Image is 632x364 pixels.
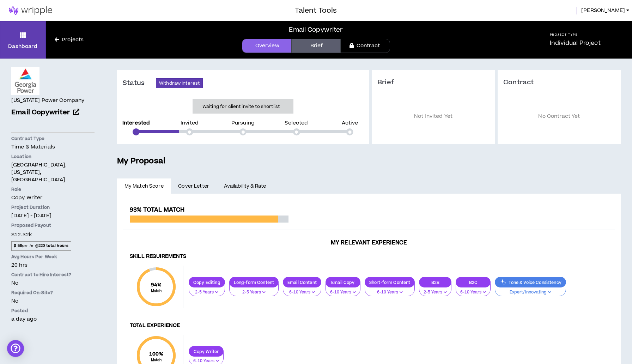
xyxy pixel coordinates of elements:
[11,135,95,142] p: Contract Type
[11,254,95,260] p: Avg Hours Per Week
[117,178,171,194] a: My Match Score
[377,97,489,136] p: Not Invited Yet
[341,39,390,53] a: Contract
[550,39,601,47] p: Individual Project
[342,121,358,126] p: Active
[234,289,274,296] p: 2-5 Years
[456,283,491,297] button: 6-10 Years
[149,358,163,363] small: Match
[14,243,22,248] strong: $ 56
[495,283,566,297] button: Expert/Innovating
[285,121,308,126] p: Selected
[156,78,203,88] button: Withdraw Interest
[550,32,601,37] h5: Project Type
[424,289,447,296] p: 2-5 Years
[460,289,486,296] p: 6-10 Years
[151,289,162,293] small: Match
[46,36,92,44] a: Projects
[130,253,608,260] h4: Skill Requirements
[189,349,223,354] p: Copy Writer
[217,178,273,194] a: Availability & Rate
[365,283,415,297] button: 6-10 Years
[11,212,95,219] p: [DATE] - [DATE]
[38,243,68,248] strong: 220 total hours
[11,186,95,193] p: Role
[377,78,489,87] h3: Brief
[287,289,317,296] p: 6-10 Years
[326,283,360,297] button: 6-10 Years
[11,204,95,211] p: Project Duration
[11,290,95,296] p: Required On-Site?
[11,315,95,323] p: a day ago
[11,153,95,160] p: Location
[11,194,43,201] span: Copy Writer
[283,283,321,297] button: 6-10 Years
[11,297,95,305] p: No
[11,279,95,287] p: No
[149,350,163,358] span: 100 %
[295,5,337,16] h3: Talent Tools
[7,340,24,357] div: Open Intercom Messenger
[11,261,95,269] p: 20 hrs
[581,7,625,14] span: [PERSON_NAME]
[365,280,415,285] p: Short-form Content
[456,280,490,285] p: B2C
[189,283,225,297] button: 2-5 Years
[181,121,199,126] p: Invited
[499,289,561,296] p: Expert/Innovating
[202,103,280,110] p: Waiting for client invite to shortlist
[369,289,411,296] p: 6-10 Years
[189,280,225,285] p: Copy Editing
[11,230,32,239] span: $12.32k
[503,97,615,136] p: No Contract Yet
[151,281,162,289] span: 94 %
[11,108,95,118] a: Email Copywriter
[11,143,95,151] p: Time & Materials
[229,283,279,297] button: 2-5 Years
[11,161,95,183] p: [GEOGRAPHIC_DATA], [US_STATE], [GEOGRAPHIC_DATA]
[130,322,608,329] h4: Total Experience
[11,272,95,278] p: Contract to Hire Interest?
[330,289,356,296] p: 6-10 Years
[231,121,255,126] p: Pursuing
[289,25,343,35] div: Email Copywriter
[11,222,95,229] p: Proposed Payout
[291,39,341,53] a: Brief
[178,182,209,190] span: Cover Letter
[11,97,84,104] h4: [US_STATE] Power Company
[419,283,451,297] button: 2-5 Years
[193,289,220,296] p: 2-5 Years
[503,78,615,87] h3: Contract
[123,79,156,87] h3: Status
[419,280,451,285] p: B2B
[495,280,565,285] p: Tone & Voice Consistency
[130,206,184,214] span: 93% Total Match
[117,155,621,167] h5: My Proposal
[8,43,37,50] p: Dashboard
[122,121,150,126] p: Interested
[123,239,615,246] h3: My Relevant Experience
[230,280,278,285] p: Long-form Content
[326,280,360,285] p: Email Copy
[11,308,95,314] p: Posted
[11,241,71,250] span: per hr @
[283,280,321,285] p: Email Content
[11,108,70,117] span: Email Copywriter
[242,39,291,53] a: Overview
